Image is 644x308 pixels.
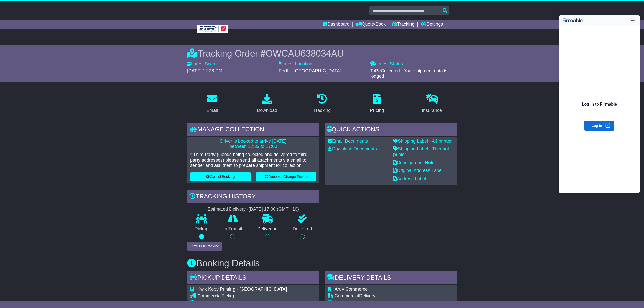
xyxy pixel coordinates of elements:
[248,207,299,212] div: [DATE] 17:00 (GMT +10)
[187,226,216,232] p: Pickup
[335,300,454,306] div: C/O Storage King
[335,293,359,298] span: Commercial
[187,68,222,73] span: [DATE] 12:38 PM
[328,139,368,144] a: Email Documents
[356,20,386,29] a: Quote/Book
[254,92,280,116] a: Download
[197,293,222,298] span: Commercial
[197,287,287,292] span: Kwik Kopy Printing - [GEOGRAPHIC_DATA]
[335,287,368,292] span: Art v Commerce
[187,48,457,59] div: Tracking Order #
[419,92,445,116] a: Insurance
[325,271,457,285] div: Delivery Details
[392,20,414,29] a: Tracking
[393,160,435,165] a: Consignment Note
[206,107,218,114] div: Email
[197,300,295,306] div: 200 Adelaide Tce
[279,61,312,67] label: Latest Location
[370,107,384,114] div: Pricing
[187,61,215,67] label: Latest Scan
[313,107,331,114] div: Tracking
[190,139,316,149] p: Driver is booked to arrive [DATE] between 12:33 to 17:00
[323,20,350,29] a: Dashboard
[203,92,221,116] a: Email
[325,123,457,137] div: Quick Actions
[370,61,403,67] label: Latest Status
[256,172,316,181] button: Rebook / Change Pickup
[197,293,295,299] div: Pickup
[370,68,448,79] span: ToBeCollected - Your shipment data is lodged
[266,48,344,59] span: OWCAU638034AU
[257,107,277,114] div: Download
[187,123,319,137] div: Manage collection
[421,20,443,29] a: Settings
[335,293,454,299] div: Delivery
[279,68,341,73] span: Perth - [GEOGRAPHIC_DATA]
[393,146,449,157] a: Shipping Label - Thermal printer
[422,107,442,114] div: Insurance
[187,258,457,268] h3: Booking Details
[190,172,251,181] button: Cancel Booking
[393,168,443,173] a: Original Address Label
[393,176,426,181] a: Address Label
[216,226,250,232] p: In Transit
[310,92,334,116] a: Tracking
[187,271,319,285] div: Pickup Details
[367,92,387,116] a: Pricing
[187,242,222,251] button: View Full Tracking
[328,146,377,151] a: Download Documents
[285,226,320,232] p: Delivered
[250,226,285,232] p: Delivering
[190,152,316,168] p: * Third Party (Goods being collected and delivered to third party addresses) please send all atta...
[393,139,452,144] a: Shipping Label - A4 printer
[187,190,319,204] div: Tracking history
[187,207,319,212] div: Estimated Delivery -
